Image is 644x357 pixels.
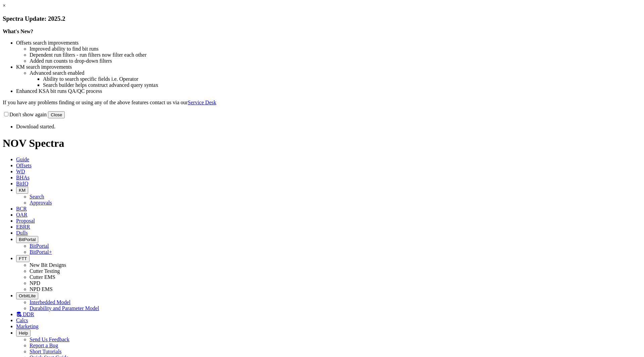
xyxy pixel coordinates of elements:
[16,224,30,230] span: EBRR
[3,137,641,150] h1: NOV Spectra
[30,58,641,64] li: Added run counts to drop-down filters
[30,280,40,286] a: NPD
[30,70,641,76] li: Advanced search enabled
[16,64,641,70] li: KM search improvements
[16,206,27,212] span: BCR
[30,262,66,268] a: New Bit Designs
[19,188,25,193] span: KM
[30,337,69,342] a: Send Us Feedback
[16,230,28,236] span: Dulls
[30,268,60,274] a: Cutter Testing
[30,299,70,305] a: Interbedded Model
[16,163,32,168] span: Offsets
[16,124,55,129] span: Download started.
[3,112,47,117] label: Don't show again
[4,112,8,116] input: Don't show again
[16,212,28,218] span: OAR
[30,243,49,249] a: BitPortal
[16,88,641,94] li: Enhanced KSA bit runs QA/QC process
[43,82,641,88] li: Search builder helps construct advanced query syntax
[30,194,44,199] a: Search
[30,46,641,52] li: Improved ability to find bit runs
[30,343,58,348] a: Report a Bug
[16,181,28,186] span: BitIQ
[16,169,25,174] span: WD
[16,323,39,329] span: Marketing
[3,100,641,106] p: If you have any problems finding or using any of the above features contact us via our
[30,249,52,255] a: BitPortal+
[16,317,28,323] span: Calcs
[30,286,53,292] a: NPD EMS
[30,349,62,354] a: Short Tutorials
[19,237,36,242] span: BitPortal
[16,40,641,46] li: Offsets search improvements
[188,100,216,105] a: Service Desk
[43,76,641,82] li: Ability to search specific fields i.e. Operator
[30,274,55,280] a: Cutter EMS
[3,28,33,34] strong: What's New?
[30,305,99,311] a: Durability and Parameter Model
[19,293,36,298] span: OrbitLite
[16,218,35,224] span: Proposal
[19,256,27,261] span: FTT
[30,200,52,205] a: Approvals
[16,175,30,180] span: BHAs
[30,52,641,58] li: Dependent run filters - run filters now filter each other
[16,157,29,162] span: Guide
[23,311,34,317] span: DDR
[19,331,28,336] span: Help
[3,15,641,22] h3: Spectra Update: 2025.2
[3,3,6,8] a: ×
[48,111,65,118] button: Close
